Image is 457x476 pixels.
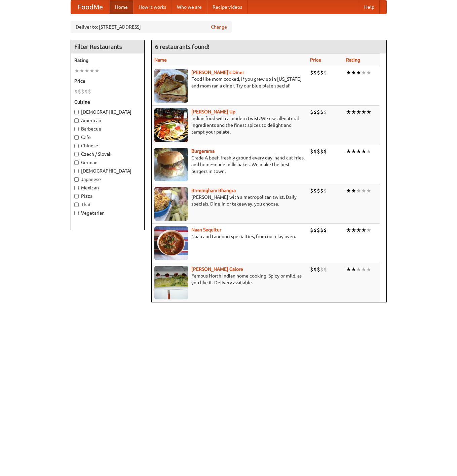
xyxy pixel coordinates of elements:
[74,99,141,105] h5: Cuisine
[191,109,235,114] a: [PERSON_NAME] Up
[191,266,243,272] b: [PERSON_NAME] Galore
[74,134,141,141] label: Cafe
[74,57,141,64] h5: Rating
[74,152,79,156] input: Czech / Slovak
[313,148,317,155] li: $
[366,226,371,234] li: ★
[323,108,327,116] li: $
[351,108,356,116] li: ★
[191,227,221,232] a: Naan Sequitur
[74,135,79,140] input: Cafe
[317,187,320,194] li: $
[346,148,351,155] li: ★
[74,193,141,199] label: Pizza
[361,187,366,194] li: ★
[317,69,320,76] li: $
[351,226,356,234] li: ★
[81,88,84,95] li: $
[361,69,366,76] li: ★
[359,0,380,14] a: Help
[89,67,94,74] li: ★
[154,194,305,207] p: [PERSON_NAME] with a metropolitan twist. Daily specials. Dine-in or takeaway, you choose.
[84,67,89,74] li: ★
[154,266,188,299] img: currygalore.jpg
[351,69,356,76] li: ★
[313,187,317,194] li: $
[74,194,79,198] input: Pizza
[94,67,100,74] li: ★
[71,40,144,53] h4: Filter Restaurants
[310,57,321,63] a: Price
[351,187,356,194] li: ★
[79,67,84,74] li: ★
[313,226,317,234] li: $
[313,69,317,76] li: $
[74,159,141,166] label: German
[74,142,141,149] label: Chinese
[346,226,351,234] li: ★
[155,43,210,50] ng-pluralize: 6 restaurants found!
[74,169,79,173] input: [DEMOGRAPHIC_DATA]
[74,78,141,84] h5: Price
[74,160,79,165] input: German
[133,0,172,14] a: How it works
[74,211,79,215] input: Vegetarian
[320,148,323,155] li: $
[74,151,141,157] label: Czech / Slovak
[74,201,141,208] label: Thai
[74,110,79,114] input: [DEMOGRAPHIC_DATA]
[74,88,78,95] li: $
[361,226,366,234] li: ★
[317,148,320,155] li: $
[74,203,79,207] input: Thai
[323,266,327,273] li: $
[71,21,232,33] div: Deliver to: [STREET_ADDRESS]
[154,154,305,175] p: Grade A beef, freshly ground every day, hand-cut fries, and home-made milkshakes. We make the bes...
[154,115,305,135] p: Indian food with a modern twist. We use all-natural ingredients and the finest spices to delight ...
[310,108,313,116] li: $
[366,69,371,76] li: ★
[320,187,323,194] li: $
[154,226,188,260] img: naansequitur.jpg
[356,226,361,234] li: ★
[317,226,320,234] li: $
[74,184,141,191] label: Mexican
[154,57,167,63] a: Name
[71,0,110,14] a: FoodMe
[74,117,141,124] label: American
[154,148,188,181] img: burgerama.jpg
[323,226,327,234] li: $
[361,108,366,116] li: ★
[74,186,79,190] input: Mexican
[154,233,305,240] p: Naan and tandoori specialties, from our clay oven.
[191,188,236,193] a: Birmingham Bhangra
[310,69,313,76] li: $
[356,148,361,155] li: ★
[346,108,351,116] li: ★
[317,266,320,273] li: $
[154,108,188,142] img: curryup.jpg
[366,148,371,155] li: ★
[191,70,244,75] a: [PERSON_NAME]'s Diner
[317,108,320,116] li: $
[211,24,227,30] a: Change
[84,88,88,95] li: $
[88,88,91,95] li: $
[154,76,305,89] p: Food like mom cooked, if you grew up in [US_STATE] and mom ran a diner. Try our blue plate special!
[172,0,207,14] a: Who we are
[366,108,371,116] li: ★
[74,118,79,123] input: American
[154,69,188,103] img: sallys.jpg
[191,148,215,154] a: Burgerama
[366,266,371,273] li: ★
[110,0,133,14] a: Home
[74,177,79,182] input: Japanese
[154,187,188,221] img: bhangra.jpg
[320,226,323,234] li: $
[154,272,305,286] p: Famous North Indian home cooking. Spicy or mild, as you like it. Delivery available.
